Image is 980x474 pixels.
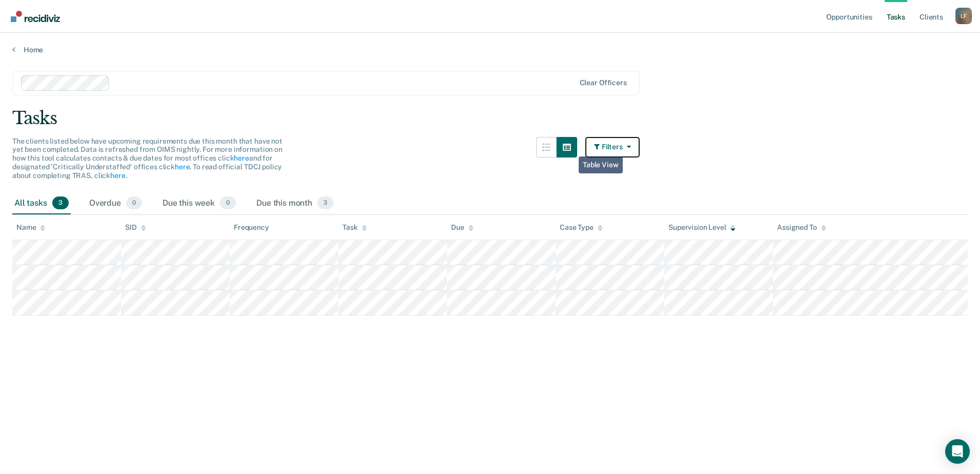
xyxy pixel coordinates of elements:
[234,223,269,232] div: Frequency
[87,192,144,215] div: Overdue0
[234,154,249,162] a: here
[12,45,968,54] a: Home
[12,192,71,215] div: All tasks3
[317,196,334,210] span: 3
[175,163,190,171] a: here
[52,196,69,210] span: 3
[955,8,972,24] div: L F
[12,108,968,129] div: Tasks
[11,11,60,22] img: Recidiviz
[126,196,142,210] span: 0
[560,223,603,232] div: Case Type
[945,439,970,464] div: Open Intercom Messenger
[955,8,972,24] button: Profile dropdown button
[16,223,45,232] div: Name
[125,223,146,232] div: SID
[160,192,238,215] div: Due this week0
[342,223,366,232] div: Task
[110,171,125,180] a: here
[220,196,236,210] span: 0
[585,137,640,157] button: Filters
[580,78,627,87] div: Clear officers
[668,223,736,232] div: Supervision Level
[451,223,474,232] div: Due
[254,192,336,215] div: Due this month3
[777,223,826,232] div: Assigned To
[12,137,282,180] span: The clients listed below have upcoming requirements due this month that have not yet been complet...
